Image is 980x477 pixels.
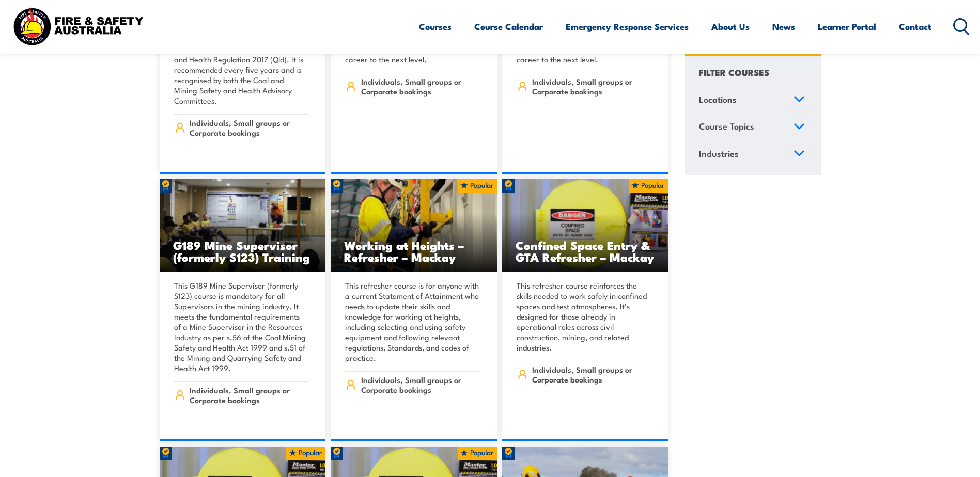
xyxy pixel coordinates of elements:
[699,147,739,161] span: Industries
[694,87,810,114] a: Locations
[516,239,655,263] h3: Confined Space Entry & GTA Refresher – Mackay
[711,13,750,40] a: About Us
[160,179,326,272] img: Standard 11 Generic Coal Mine Induction (Surface) TRAINING (1)
[699,120,754,134] span: Course Topics
[173,239,313,263] h3: G189 Mine Supervisor (formerly S123) Training
[502,179,668,272] img: Confined Space Entry
[699,65,769,79] h4: FILTER COURSES
[532,364,650,384] span: Individuals, Small groups or Corporate bookings
[174,280,308,373] p: This G189 Mine Supervisor (formerly S123) course is mandatory for all Supervisors in the mining i...
[694,115,810,141] a: Course Topics
[160,179,326,272] a: G189 Mine Supervisor (formerly S123) Training
[694,141,810,168] a: Industries
[772,13,795,40] a: News
[419,13,452,40] a: Courses
[361,76,479,96] span: Individuals, Small groups or Corporate bookings
[474,13,543,40] a: Course Calendar
[344,239,484,263] h3: Working at Heights – Refresher – Mackay
[361,375,479,394] span: Individuals, Small groups or Corporate bookings
[699,92,737,106] span: Locations
[532,76,650,96] span: Individuals, Small groups or Corporate bookings
[190,385,308,405] span: Individuals, Small groups or Corporate bookings
[331,179,497,272] a: Working at Heights – Refresher – Mackay
[566,13,689,40] a: Emergency Response Services
[345,280,479,363] p: This refresher course is for anyone with a current Statement of Attainment who needs to update th...
[331,179,497,272] img: Work Safely at Heights Training (1)
[818,13,876,40] a: Learner Portal
[502,179,668,272] a: Confined Space Entry & GTA Refresher – Mackay
[190,118,308,137] span: Individuals, Small groups or Corporate bookings
[899,13,931,40] a: Contact
[517,280,651,353] p: This refresher course reinforces the skills needed to work safely in confined spaces and test atm...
